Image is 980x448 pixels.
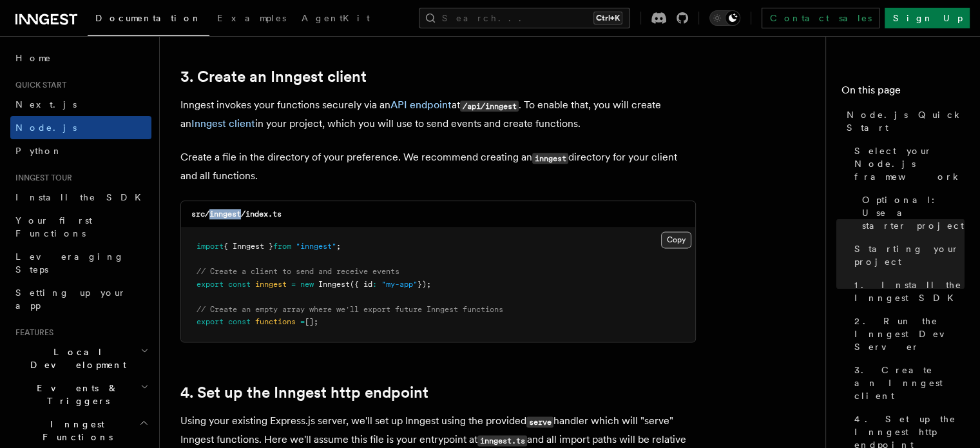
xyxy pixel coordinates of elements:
[10,80,66,90] span: Quick start
[209,4,294,35] a: Examples
[477,435,527,446] code: inngest.ts
[854,242,965,268] span: Starting your project
[197,242,224,251] span: import
[10,46,151,70] a: Home
[15,122,77,133] span: Node.js
[854,315,965,353] span: 2. Run the Inngest Dev Server
[762,8,879,28] a: Contact sales
[10,340,151,376] button: Local Development
[305,317,318,326] span: [];
[228,280,251,289] span: const
[296,242,336,251] span: "inngest"
[255,317,296,326] span: functions
[390,99,452,111] a: API endpoint
[849,358,965,407] a: 3. Create an Inngest client
[661,231,691,248] button: Copy
[255,280,287,289] span: inngest
[526,416,553,427] code: serve
[191,209,282,219] code: src/inngest/index.ts
[10,186,151,209] a: Install the SDK
[10,209,151,245] a: Your first Functions
[10,327,53,338] span: Features
[460,101,519,112] code: /api/inngest
[217,13,286,23] span: Examples
[294,4,378,35] a: AgentKit
[95,13,202,23] span: Documentation
[15,52,52,64] span: Home
[10,376,151,413] button: Events & Triggers
[197,317,224,326] span: export
[418,280,431,289] span: });
[10,346,140,371] span: Local Development
[847,108,965,134] span: Node.js Quick Start
[857,188,965,237] a: Optional: Use a starter project
[15,99,77,110] span: Next.js
[841,103,965,139] a: Node.js Quick Start
[15,215,92,239] span: Your first Functions
[10,116,151,139] a: Node.js
[10,139,151,162] a: Python
[10,382,140,407] span: Events & Triggers
[419,8,630,28] button: Search...Ctrl+K
[15,287,126,311] span: Setting up your app
[885,8,970,28] a: Sign Up
[197,305,503,314] span: // Create an empty array where we'll export future Inngest functions
[88,4,209,36] a: Documentation
[10,281,151,317] a: Setting up your app
[180,148,696,185] p: Create a file in the directory of your preference. We recommend creating an directory for your cl...
[381,280,418,289] span: "my-app"
[372,280,377,289] span: :
[300,317,305,326] span: =
[532,153,568,164] code: inngest
[180,68,367,86] a: 3. Create an Inngest client
[197,280,224,289] span: export
[15,146,62,156] span: Python
[302,13,370,23] span: AgentKit
[849,139,965,188] a: Select your Node.js framework
[15,192,149,202] span: Install the SDK
[849,273,965,309] a: 1. Install the Inngest SDK
[273,242,291,251] span: from
[862,193,965,232] span: Optional: Use a starter project
[228,317,251,326] span: const
[593,12,622,24] kbd: Ctrl+K
[10,93,151,116] a: Next.js
[191,117,255,130] a: Inngest client
[300,280,314,289] span: new
[10,418,139,443] span: Inngest Functions
[336,242,341,251] span: ;
[10,173,72,183] span: Inngest tour
[854,144,965,183] span: Select your Node.js framework
[709,10,740,26] button: Toggle dark mode
[10,245,151,281] a: Leveraging Steps
[197,267,399,276] span: // Create a client to send and receive events
[854,278,965,304] span: 1. Install the Inngest SDK
[15,251,124,275] span: Leveraging Steps
[849,237,965,273] a: Starting your project
[291,280,296,289] span: =
[350,280,372,289] span: ({ id
[841,83,965,103] h4: On this page
[854,364,965,402] span: 3. Create an Inngest client
[180,96,696,133] p: Inngest invokes your functions securely via an at . To enable that, you will create an in your pr...
[849,309,965,358] a: 2. Run the Inngest Dev Server
[224,242,273,251] span: { Inngest }
[318,280,350,289] span: Inngest
[180,384,428,402] a: 4. Set up the Inngest http endpoint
